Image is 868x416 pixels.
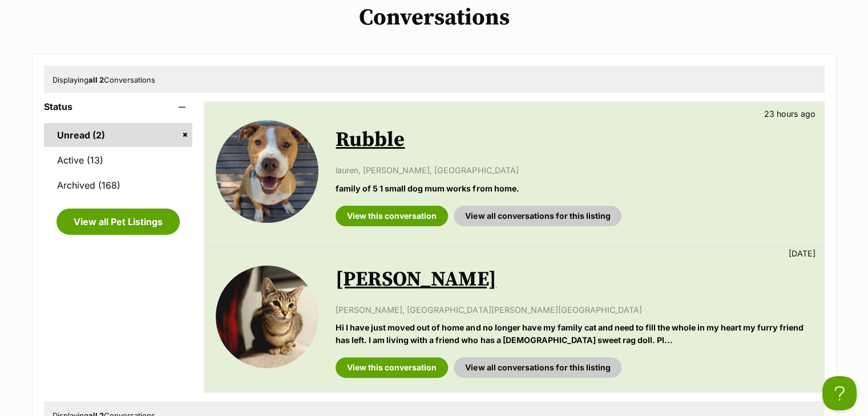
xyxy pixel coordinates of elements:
p: [DATE] [789,247,815,259]
p: 23 hours ago [764,108,815,120]
a: Unread (2) [44,123,193,147]
p: family of 5 1 small dog mum works from home. [336,182,812,194]
p: lauren, [PERSON_NAME], [GEOGRAPHIC_DATA] [336,164,812,176]
strong: all 2 [88,75,104,84]
span: Displaying Conversations [53,75,155,84]
p: Hi I have just moved out of home and no longer have my family cat and need to fill the whole in m... [336,321,812,346]
a: View all conversations for this listing [454,357,621,378]
iframe: Help Scout Beacon - Open [822,376,857,410]
header: Status [44,101,193,112]
a: View all conversations for this listing [454,206,621,226]
img: Miss Marple [216,266,318,368]
a: Archived (168) [44,173,193,197]
a: [PERSON_NAME] [336,267,496,292]
a: View all Pet Listings [56,209,180,235]
a: Active (13) [44,148,193,172]
img: Rubble [216,120,318,223]
a: View this conversation [336,206,448,226]
p: [PERSON_NAME], [GEOGRAPHIC_DATA][PERSON_NAME][GEOGRAPHIC_DATA] [336,304,812,316]
a: Rubble [336,127,405,153]
a: View this conversation [336,357,448,378]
